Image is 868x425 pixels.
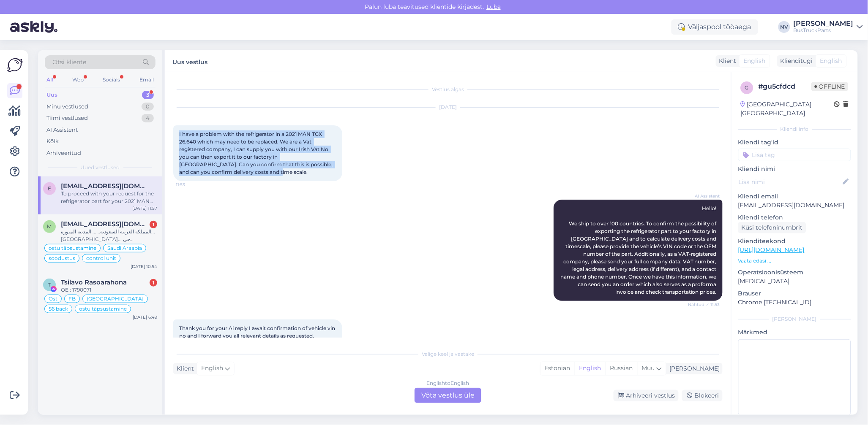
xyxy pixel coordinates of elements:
[173,103,723,111] div: [DATE]
[150,221,157,228] div: 1
[49,246,96,251] span: ostu täpsustamine
[427,379,469,387] div: English to English
[68,296,76,301] span: FB
[671,19,758,35] div: Väljaspool tööaega
[138,74,156,85] div: Email
[101,74,122,85] div: Socials
[48,282,51,288] span: T
[744,57,766,65] span: English
[738,149,851,161] input: Lisa tag
[738,213,851,222] p: Kliendi telefon
[49,306,68,311] span: S6 back
[778,21,790,33] div: NV
[738,222,806,233] div: Küsi telefoninumbrit
[666,364,720,373] div: [PERSON_NAME]
[738,257,851,265] p: Vaata edasi ...
[46,114,88,122] div: Tiimi vestlused
[794,20,854,27] div: [PERSON_NAME]
[738,328,851,337] p: Märkmed
[682,390,723,401] div: Blokeeri
[176,181,207,188] span: 11:53
[201,364,223,373] span: English
[172,55,207,67] label: Uus vestlus
[811,82,849,91] span: Offline
[540,362,575,375] div: Estonian
[173,350,723,358] div: Valige keel ja vastake
[71,74,85,85] div: Web
[738,237,851,246] p: Klienditeekond
[61,286,157,294] div: OE : 1790071
[484,3,503,11] span: Luba
[132,205,157,211] div: [DATE] 11:57
[61,279,127,286] span: Tsilavo Rasoarahona
[133,314,157,320] div: [DATE] 6:49
[415,388,481,403] div: Võta vestlus üle
[738,277,851,286] p: [MEDICAL_DATA]
[179,131,334,175] span: I have a problem with the refrigerator in a 2021 MAN TGX 26.640 which may need to be replaced. We...
[173,86,723,93] div: Vestlus algas
[179,325,422,362] span: Thank you for your Ai reply I await confirmation of vehicle vin no and I forward you all relevant...
[738,192,851,201] p: Kliendi email
[738,289,851,298] p: Brauser
[61,182,149,190] span: edmfarrell1959@gmail.com
[614,390,679,401] div: Arhiveeri vestlus
[173,364,194,373] div: Klient
[46,91,57,99] div: Uus
[575,362,606,375] div: English
[142,103,154,111] div: 0
[738,268,851,277] p: Operatsioonisüsteem
[794,20,863,34] a: [PERSON_NAME]BusTruckParts
[759,81,811,92] div: # gu5cfdcd
[642,364,655,372] span: Muu
[61,228,157,243] div: المملكة العربية السعودية.. ... المدينه المنوره... [GEOGRAPHIC_DATA]... حي [DEMOGRAPHIC_DATA]
[47,223,52,230] span: m
[738,246,805,254] a: [URL][DOMAIN_NAME]
[48,185,51,192] span: e
[131,263,157,270] div: [DATE] 10:54
[820,57,842,65] span: English
[81,164,120,171] span: Uued vestlused
[688,301,720,308] span: Nähtud ✓ 11:53
[46,149,81,157] div: Arhiveeritud
[738,138,851,147] p: Kliendi tag'id
[86,256,116,261] span: control unit
[7,57,23,73] img: Askly Logo
[738,201,851,210] p: [EMAIL_ADDRESS][DOMAIN_NAME]
[61,190,157,205] div: To proceed with your request for the refrigerator part for your 2021 MAN TGX 26.640, please provi...
[738,298,851,307] p: Chrome [TECHNICAL_ID]
[142,114,154,122] div: 4
[794,27,854,34] div: BusTruckParts
[741,100,834,118] div: [GEOGRAPHIC_DATA], [GEOGRAPHIC_DATA]
[738,165,851,173] p: Kliendi nimi
[150,279,157,287] div: 1
[49,256,75,261] span: soodustus
[107,246,142,251] span: Saudi Araabia
[738,125,851,133] div: Kliendi info
[688,193,720,199] span: AI Assistent
[745,84,749,91] span: g
[61,220,149,228] span: mcmashwal@yahoo.com
[46,137,59,146] div: Kõik
[777,57,813,65] div: Klienditugi
[79,306,127,311] span: ostu täpsustamine
[142,91,154,99] div: 3
[46,103,88,111] div: Minu vestlused
[45,74,55,85] div: All
[46,126,78,134] div: AI Assistent
[716,57,737,65] div: Klient
[49,296,57,301] span: Ost
[87,296,144,301] span: [GEOGRAPHIC_DATA]
[606,362,637,375] div: Russian
[739,177,841,187] input: Lisa nimi
[52,58,86,67] span: Otsi kliente
[738,315,851,323] div: [PERSON_NAME]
